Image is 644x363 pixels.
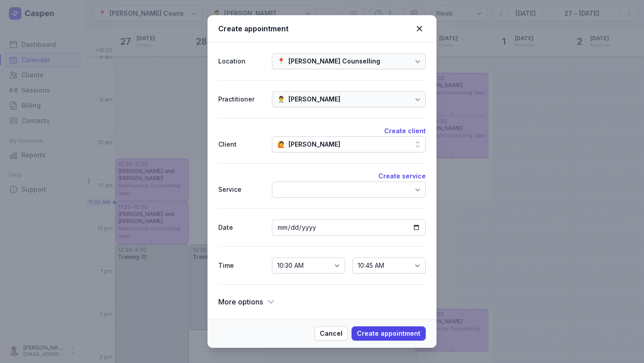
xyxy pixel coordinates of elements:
[320,328,343,339] span: Cancel
[218,139,265,150] div: Client
[288,56,380,67] div: [PERSON_NAME] Counselling
[352,326,426,341] button: Create appointment
[378,171,426,181] button: Create service
[218,295,263,308] span: More options
[272,219,426,236] input: Date
[218,184,265,195] div: Service
[288,94,340,105] div: [PERSON_NAME]
[218,56,265,67] div: Location
[218,23,413,34] div: Create appointment
[218,94,265,105] div: Practitioner
[218,260,265,271] div: Time
[314,326,348,341] button: Cancel
[357,328,420,339] span: Create appointment
[218,222,265,233] div: Date
[277,139,285,150] div: 🙋️
[277,94,285,105] div: 👨‍⚕️
[384,126,426,136] button: Create client
[277,56,285,67] div: 📍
